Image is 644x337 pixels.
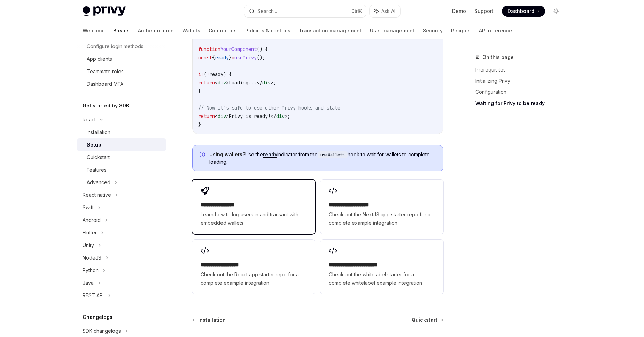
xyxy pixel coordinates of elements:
[87,128,110,136] div: Installation
[551,6,562,17] button: Toggle dark mode
[77,126,166,138] a: Installation
[218,80,226,86] span: div
[285,113,287,119] span: >
[234,54,257,61] span: usePrivy
[329,210,435,227] span: Check out the NextJS app starter repo for a complete example integration
[87,141,101,149] div: Setup
[198,71,204,77] span: if
[475,75,567,87] a: Initializing Privy
[244,5,366,17] button: Search...CtrlK
[229,80,257,86] span: Loading...
[423,22,443,39] a: Security
[226,80,229,86] span: >
[83,203,94,212] div: Swift
[507,8,534,15] span: Dashboard
[193,316,226,323] a: Installation
[412,316,443,323] a: Quickstart
[257,46,268,52] span: () {
[198,80,215,86] span: return
[451,22,471,39] a: Recipes
[83,266,99,275] div: Python
[299,22,362,39] a: Transaction management
[198,316,226,323] span: Installation
[83,291,104,300] div: REST API
[212,54,215,61] span: {
[215,80,218,86] span: <
[83,229,97,237] div: Flutter
[482,53,514,61] span: On this page
[287,113,290,119] span: ;
[87,80,123,88] div: Dashboard MFA
[198,54,212,61] span: const
[479,22,512,39] a: API reference
[192,180,315,234] a: **** **** **** *Learn how to log users in and transact with embedded wallets
[452,8,466,15] a: Demo
[220,46,257,52] span: YourComponent
[215,113,218,119] span: <
[209,71,223,77] span: ready
[223,71,232,77] span: ) {
[204,71,207,77] span: (
[87,166,107,174] div: Features
[320,180,443,234] a: **** **** **** ****Check out the NextJS app starter repo for a complete example integration
[87,178,110,187] div: Advanced
[83,313,112,321] h5: Changelogs
[77,78,166,90] a: Dashboard MFA
[329,270,435,287] span: Check out the whitelabel starter for a complete whitelabel example integration
[273,80,276,86] span: ;
[201,270,307,287] span: Check out the React app starter repo for a complete example integration
[318,151,348,158] code: useWallets
[370,22,414,39] a: User management
[351,8,362,14] span: Ctrl K
[229,54,232,61] span: }
[87,67,124,76] div: Teammate roles
[198,88,201,94] span: }
[370,5,400,17] button: Ask AI
[232,54,234,61] span: =
[257,80,262,86] span: </
[218,113,226,119] span: div
[138,22,174,39] a: Authentication
[77,53,166,65] a: App clients
[226,113,229,119] span: >
[474,8,494,15] a: Support
[201,210,307,227] span: Learn how to log users in and transact with embedded wallets
[209,22,237,39] a: Connectors
[198,121,201,128] span: }
[83,216,101,224] div: Android
[276,113,285,119] span: div
[475,64,567,75] a: Prerequisites
[83,254,101,262] div: NodeJS
[271,80,273,86] span: >
[198,113,215,119] span: return
[475,87,567,98] a: Configuration
[87,153,110,162] div: Quickstart
[182,22,200,39] a: Wallets
[192,240,315,294] a: **** **** **** ***Check out the React app starter repo for a complete example integration
[83,241,94,249] div: Unity
[77,65,166,78] a: Teammate roles
[77,138,166,151] a: Setup
[381,8,395,15] span: Ask AI
[200,152,207,159] svg: Info
[262,80,271,86] span: div
[77,164,166,176] a: Features
[83,102,130,110] h5: Get started by SDK
[257,54,265,61] span: ();
[209,151,436,165] span: Use the indicator from the hook to wait for wallets to complete loading.
[83,191,111,199] div: React native
[83,22,105,39] a: Welcome
[320,240,443,294] a: **** **** **** **** ***Check out the whitelabel starter for a complete whitelabel example integra...
[502,6,545,17] a: Dashboard
[83,6,126,16] img: light logo
[113,22,130,39] a: Basics
[209,151,245,157] strong: Using wallets?
[257,7,277,15] div: Search...
[245,22,290,39] a: Policies & controls
[412,316,437,323] span: Quickstart
[229,113,271,119] span: Privy is ready!
[475,98,567,109] a: Waiting for Privy to be ready
[198,46,220,52] span: function
[271,113,276,119] span: </
[83,279,94,287] div: Java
